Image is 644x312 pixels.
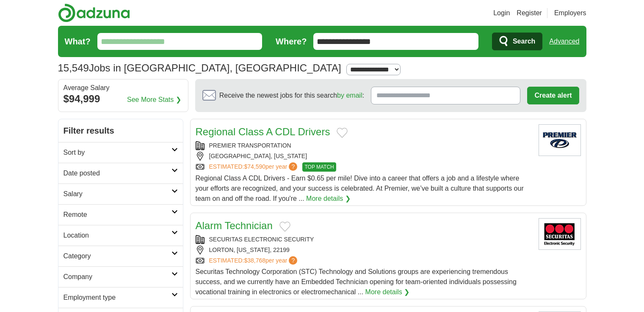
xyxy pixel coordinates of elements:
[64,168,171,178] h2: Date posted
[58,266,183,287] a: Company
[493,8,510,18] a: Login
[302,162,336,172] span: TOP MATCH
[127,95,181,105] a: See More Stats ❯
[196,152,532,161] div: [GEOGRAPHIC_DATA], [US_STATE]
[65,35,91,48] label: What?
[196,220,273,231] a: Alarm Technician
[209,162,299,172] a: ESTIMATED:$74,590per year?
[276,35,307,48] label: Where?
[64,230,171,241] h2: Location
[279,222,290,232] button: Add to favorite jobs
[64,210,171,220] h2: Remote
[64,91,183,107] div: $94,999
[196,175,524,202] span: Regional Class A CDL Drivers - Earn $0.65 per mile! Dive into a career that offers a job and a li...
[58,3,130,22] img: Adzuna logo
[58,246,183,266] a: Category
[64,85,183,91] div: Average Salary
[58,60,89,76] span: 15,549
[209,142,291,149] a: PREMIER TRANSPORTATION
[64,272,171,282] h2: Company
[337,128,348,138] button: Add to favorite jobs
[365,287,410,297] a: More details ❯
[289,256,297,265] span: ?
[64,148,171,158] h2: Sort by
[513,33,535,50] span: Search
[64,189,171,199] h2: Salary
[58,287,183,308] a: Employment type
[337,92,362,99] a: by email
[517,8,542,18] a: Register
[58,225,183,246] a: Location
[58,62,341,74] h1: Jobs in [GEOGRAPHIC_DATA], [GEOGRAPHIC_DATA]
[306,194,351,204] a: More details ❯
[64,251,171,261] h2: Category
[196,246,532,255] div: LORTON, [US_STATE], 22199
[549,33,579,50] a: Advanced
[58,119,183,142] h2: Filter results
[539,124,581,156] img: Premier Transportation logo
[209,256,299,265] a: ESTIMATED:$38,768per year?
[64,293,171,303] h2: Employment type
[58,142,183,163] a: Sort by
[196,126,330,137] a: Regional Class A CDL Drivers
[492,33,542,50] button: Search
[58,204,183,225] a: Remote
[244,257,265,264] span: $38,768
[58,163,183,183] a: Date posted
[289,162,297,171] span: ?
[244,163,265,170] span: $74,590
[219,90,364,101] span: Receive the newest jobs for this search :
[58,183,183,204] a: Salary
[209,236,314,243] a: SECURITAS ELECTRONIC SECURITY
[539,218,581,250] img: Securitas Electronic Security logo
[196,268,517,296] span: Securitas Technology Corporation (STC) Technology and Solutions groups are experiencing tremendou...
[527,87,579,104] button: Create alert
[554,8,586,18] a: Employers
